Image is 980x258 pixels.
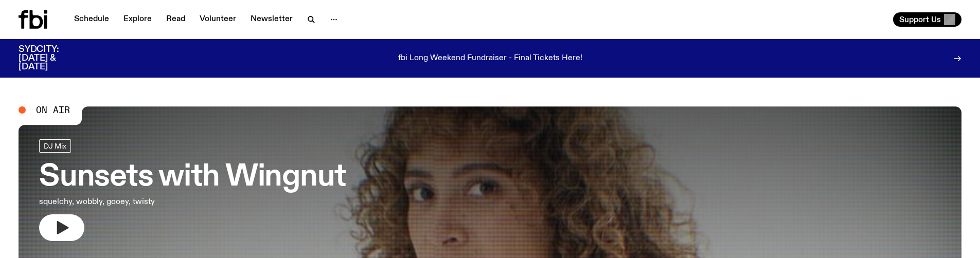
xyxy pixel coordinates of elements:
[68,12,115,27] a: Schedule
[893,12,961,27] button: Support Us
[193,12,242,27] a: Volunteer
[19,45,84,71] h3: SYDCITY: [DATE] & [DATE]
[39,139,71,153] a: DJ Mix
[36,105,70,115] span: On Air
[244,12,299,27] a: Newsletter
[160,12,191,27] a: Read
[44,142,66,150] span: DJ Mix
[398,54,582,63] p: fbi Long Weekend Fundraiser - Final Tickets Here!
[899,15,941,24] span: Support Us
[117,12,158,27] a: Explore
[39,139,346,241] a: Sunsets with Wingnutsquelchy, wobbly, gooey, twisty
[39,196,302,208] p: squelchy, wobbly, gooey, twisty
[39,163,346,192] h3: Sunsets with Wingnut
